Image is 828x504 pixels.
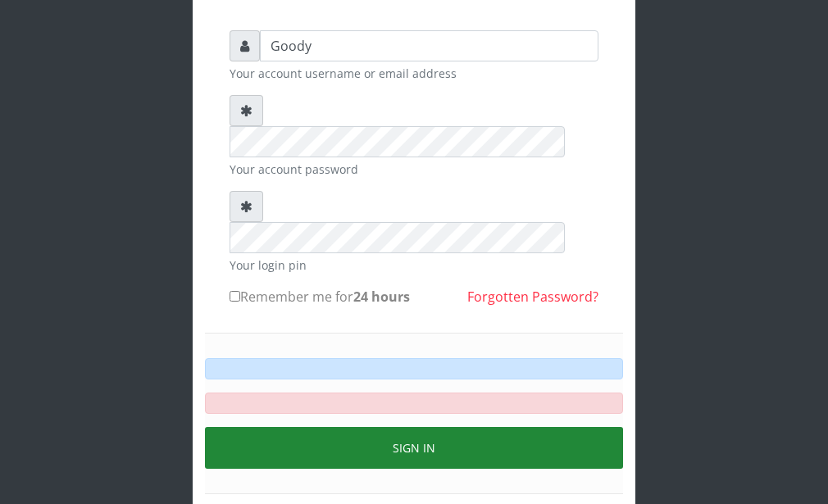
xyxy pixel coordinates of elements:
a: Forgotten Password? [467,288,598,306]
b: 24 hours [353,288,410,306]
input: Username or email address [260,30,598,61]
small: Your account username or email address [230,65,598,82]
small: Your login pin [230,257,598,274]
input: Remember me for24 hours [230,291,240,302]
button: Sign in [205,427,623,469]
small: Your account password [230,161,598,178]
label: Remember me for [230,287,410,306]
